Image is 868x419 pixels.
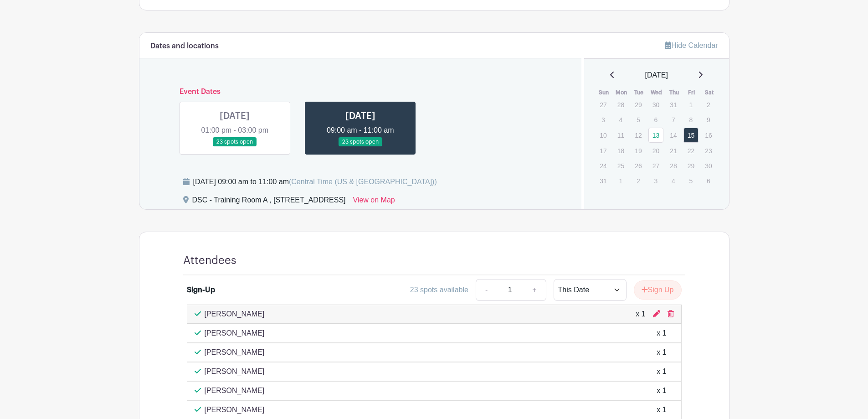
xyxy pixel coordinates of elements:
a: Hide Calendar [665,41,718,49]
button: Sign Up [634,280,682,300]
p: 19 [631,144,646,158]
p: 31 [666,98,681,112]
h6: Event Dates [172,88,549,96]
a: - [476,279,497,301]
p: 11 [613,128,628,142]
div: [DATE] 09:00 am to 11:00 am [193,176,437,187]
p: 8 [683,113,699,127]
a: 13 [648,128,663,143]
div: x 1 [657,347,666,358]
p: 18 [613,144,628,158]
h6: Dates and locations [150,42,219,51]
a: View on Map [353,195,395,209]
th: Wed [648,88,666,97]
p: 4 [613,113,628,127]
p: 30 [701,159,716,173]
p: 22 [683,144,699,158]
p: 5 [631,113,646,127]
a: 15 [683,128,699,143]
div: x 1 [636,309,645,320]
p: 5 [683,174,699,188]
th: Sun [595,88,613,97]
h4: Attendees [183,254,236,267]
p: 1 [683,98,699,112]
p: 23 [701,144,716,158]
p: 4 [666,174,681,188]
p: [PERSON_NAME] [205,366,265,377]
p: 24 [596,159,611,173]
p: 14 [666,128,681,142]
p: 6 [701,174,716,188]
p: 28 [613,98,628,112]
div: x 1 [657,328,666,339]
p: [PERSON_NAME] [205,385,265,396]
p: 29 [683,159,699,173]
p: 3 [648,174,663,188]
th: Sat [700,88,718,97]
p: 16 [701,128,716,142]
div: DSC - Training Room A , [STREET_ADDRESS] [192,195,346,209]
p: [PERSON_NAME] [205,328,265,339]
p: 2 [631,174,646,188]
p: 10 [596,128,611,142]
div: Sign-Up [187,285,215,295]
p: [PERSON_NAME] [205,309,265,320]
p: 2 [701,98,716,112]
p: 31 [596,174,611,188]
div: x 1 [657,404,666,415]
div: x 1 [657,366,666,377]
a: + [523,279,546,301]
p: [PERSON_NAME] [205,404,265,415]
p: 21 [666,144,681,158]
p: 17 [596,144,611,158]
span: (Central Time (US & [GEOGRAPHIC_DATA])) [289,178,437,186]
p: 27 [596,98,611,112]
p: [PERSON_NAME] [205,347,265,358]
p: 29 [631,98,646,112]
p: 3 [596,113,611,127]
th: Thu [665,88,683,97]
p: 20 [648,144,663,158]
p: 6 [648,113,663,127]
div: x 1 [657,385,666,396]
span: [DATE] [645,70,668,81]
div: 23 spots available [410,285,468,295]
p: 1 [613,174,628,188]
th: Tue [630,88,648,97]
p: 7 [666,113,681,127]
p: 9 [701,113,716,127]
p: 28 [666,159,681,173]
th: Mon [613,88,631,97]
p: 27 [648,159,663,173]
th: Fri [683,88,701,97]
p: 26 [631,159,646,173]
p: 12 [631,128,646,142]
p: 30 [648,98,663,112]
p: 25 [613,159,628,173]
